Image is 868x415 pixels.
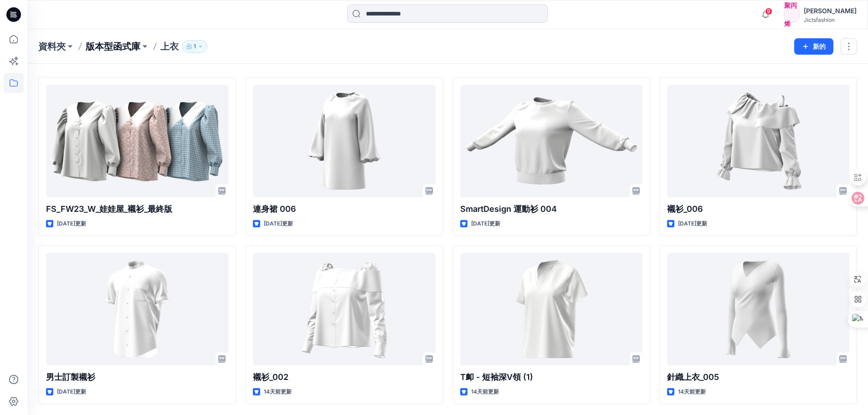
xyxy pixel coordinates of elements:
[46,372,95,382] font: 男士訂製襯衫
[38,40,66,53] a: 資料夾
[253,204,296,214] font: 連身裙 006
[678,388,706,395] font: 14天前更新
[471,220,500,227] font: [DATE]更新
[264,220,293,227] font: [DATE]更新
[57,388,86,395] font: [DATE]更新
[667,372,719,382] font: 針織上衣_005
[46,85,228,197] a: FS_FW23_W_娃娃屋_襯衫_最終版
[57,220,86,227] font: [DATE]更新
[678,220,707,227] font: [DATE]更新
[471,388,499,395] font: 14天前更新
[46,204,172,214] font: FS_FW23_W_娃娃屋_襯衫_最終版
[86,41,140,52] font: 版本型函式庫
[794,38,833,55] button: 新的
[784,1,797,27] font: 聚丙烯
[46,253,228,365] a: 男士訂製襯衫
[182,40,207,53] button: 1
[667,85,849,197] a: 襯衫_006
[38,41,66,52] font: 資料夾
[253,372,288,382] font: 襯衫_002
[194,43,196,50] font: 1
[667,204,703,214] font: 襯衫_006
[804,7,857,15] font: [PERSON_NAME]
[804,16,835,23] font: Jictsfashion
[767,8,770,15] font: 9
[667,253,849,365] a: 針織上衣_005
[253,85,435,197] a: 連身裙 006
[160,41,179,52] font: 上衣
[460,204,557,214] font: SmartDesign 運動衫 004
[264,388,292,395] font: 14天前更新
[460,85,642,197] a: SmartDesign 運動衫 004
[460,253,642,365] a: T卹 - 短袖深V領 (1)
[253,253,435,365] a: 襯衫_002
[460,372,533,382] font: T卹 - 短袖深V領 (1)
[86,40,140,53] a: 版本型函式庫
